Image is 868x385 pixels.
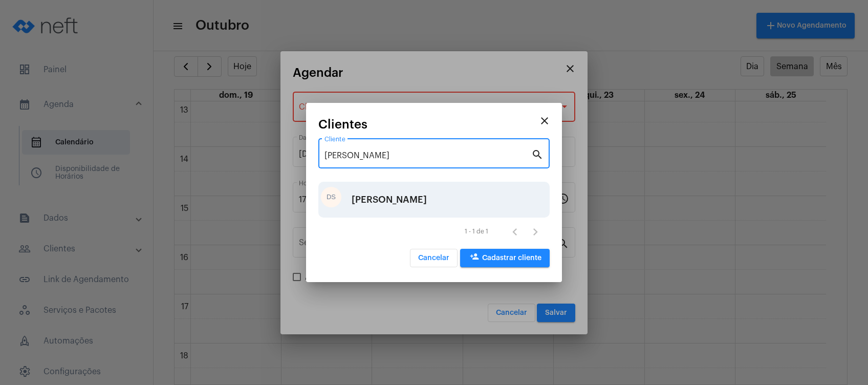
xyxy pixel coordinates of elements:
[538,115,551,127] mat-icon: close
[465,228,488,235] div: 1 - 1 de 1
[468,252,481,264] mat-icon: person_add
[324,151,531,160] input: Pesquisar cliente
[468,254,541,262] span: Cadastrar cliente
[531,148,544,160] mat-icon: search
[460,249,550,267] button: Cadastrar cliente
[321,187,341,207] div: DS
[352,184,427,215] div: [PERSON_NAME]
[505,222,525,242] button: Página anterior
[318,118,367,131] span: Clientes
[410,249,458,267] button: Cancelar
[525,222,546,242] button: Próxima página
[418,254,449,262] span: Cancelar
